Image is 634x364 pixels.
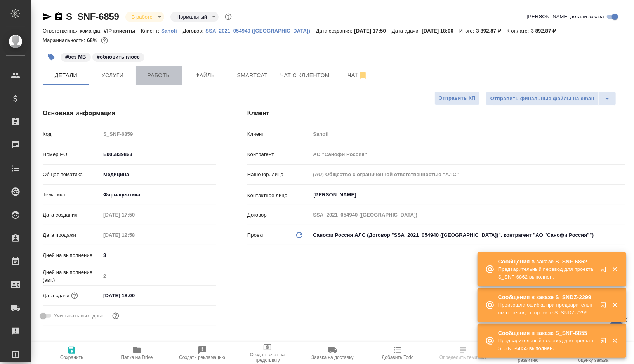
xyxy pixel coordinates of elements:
[354,28,392,34] p: [DATE] 17:50
[92,53,145,60] span: обновить глосс
[43,211,101,219] p: Дата создания
[60,53,92,60] span: без МВ
[490,94,594,103] span: Отправить финальные файлы на email
[339,70,376,80] span: Чат
[101,128,216,140] input: Пустое поле
[43,130,101,138] p: Код
[101,290,168,301] input: ✎ Введи что-нибудь
[247,231,264,239] p: Проект
[54,12,63,21] button: Скопировать ссылку
[87,37,99,43] p: 68%
[607,302,623,309] button: Закрыть
[596,333,614,352] button: Открыть в новой вкладке
[439,355,486,360] span: Определить тематику
[247,151,310,158] p: Контрагент
[69,291,80,301] button: Если добавить услуги и заполнить их объемом, то дата рассчитается автоматически
[97,53,140,61] p: #обновить глосс
[43,269,101,284] p: Дней на выполнение (авт.)
[43,231,101,239] p: Дата продажи
[240,352,295,363] span: Создать счет на предоплату
[43,37,87,43] p: Маржинальность:
[129,14,155,20] button: В работе
[104,28,141,34] p: VIP клиенты
[621,194,623,196] button: Open
[101,209,168,220] input: Пустое поле
[121,355,153,360] span: Папка на Drive
[99,35,109,45] button: 1031.30 RUB;
[65,53,86,61] p: #без МВ
[101,149,216,160] input: ✎ Введи что-нибудь
[247,192,310,199] p: Контактное лицо
[507,28,531,34] p: К оплате:
[382,355,413,360] span: Добавить Todo
[43,151,101,158] p: Номер PO
[223,12,233,22] button: Доп статусы указывают на важность/срочность заказа
[498,258,595,265] p: Сообщения в заказе S_SNF-6862
[310,169,625,180] input: Пустое поле
[498,329,595,337] p: Сообщения в заказе S_SNF-6855
[310,229,625,242] div: Санофи Россия АЛС (Договор "SSA_2021_054940 ([GEOGRAPHIC_DATA])", контрагент "АО "Санофи Россия"")
[607,337,623,344] button: Закрыть
[498,301,595,317] p: Произошла ошибка при предварительном переводе в проекте S_SNDZ-2299.
[365,342,431,364] button: Добавить Todo
[170,342,235,364] button: Создать рекламацию
[101,250,216,261] input: ✎ Введи что-нибудь
[60,355,83,360] span: Сохранить
[235,342,300,364] button: Создать счет на предоплату
[205,28,316,34] p: SSA_2021_054940 ([GEOGRAPHIC_DATA])
[101,168,216,181] div: Медицина
[43,251,101,259] p: Дней на выполнение
[247,130,310,138] p: Клиент
[170,12,219,22] div: В работе
[111,311,121,321] button: Выбери, если сб и вс нужно считать рабочими днями для выполнения заказа.
[392,28,422,34] p: Дата сдачи:
[434,92,480,105] button: Отправить КП
[141,28,161,34] p: Клиент:
[205,27,316,34] a: SSA_2021_054940 ([GEOGRAPHIC_DATA])
[310,149,625,160] input: Пустое поле
[247,211,310,219] p: Договор
[596,297,614,316] button: Открыть в новой вкладке
[43,12,52,21] button: Скопировать ссылку для ЯМессенджера
[43,292,69,300] p: Дата сдачи
[531,28,562,34] p: 3 892,87 ₽
[316,28,354,34] p: Дата создания:
[101,229,168,241] input: Пустое поле
[300,342,365,364] button: Заявка на доставку
[439,94,476,103] span: Отправить КП
[66,11,119,22] a: S_SNF-6859
[187,71,224,80] span: Файлы
[247,109,625,118] h4: Клиент
[125,12,164,22] div: В работе
[247,171,310,179] p: Наше юр. лицо
[310,209,625,220] input: Пустое поле
[47,71,85,80] span: Детали
[596,262,614,280] button: Открыть в новой вкладке
[311,355,353,360] span: Заявка на доставку
[358,71,368,80] svg: Отписаться
[476,28,507,34] p: 3 892,87 ₽
[280,71,330,80] span: Чат с клиентом
[431,342,496,364] button: Определить тематику
[498,265,595,281] p: Предварительный перевод для проекта S_SNF-6862 выполнен.
[104,342,170,364] button: Папка на Drive
[179,355,225,360] span: Создать рекламацию
[527,13,604,21] span: [PERSON_NAME] детали заказа
[43,171,101,179] p: Общая тематика
[486,92,599,106] button: Отправить финальные файлы на email
[43,49,60,66] button: Добавить тэг
[161,28,183,34] p: Sanofi
[183,28,206,34] p: Договор:
[498,293,595,301] p: Сообщения в заказе S_SNDZ-2299
[101,270,216,282] input: Пустое поле
[54,312,105,320] span: Учитывать выходные
[459,28,476,34] p: Итого:
[422,28,459,34] p: [DATE] 18:00
[607,266,623,273] button: Закрыть
[101,188,216,201] div: Фармацевтика
[234,71,271,80] span: Smartcat
[141,71,178,80] span: Работы
[94,71,131,80] span: Услуги
[310,128,625,140] input: Пустое поле
[174,14,209,20] button: Нормальный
